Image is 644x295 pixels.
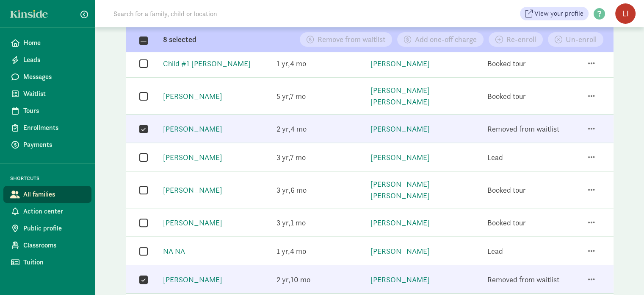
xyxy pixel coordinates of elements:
a: Tours [3,102,91,119]
span: Tuition [23,257,85,267]
span: Messages [23,72,85,82]
a: Leads [3,51,91,68]
a: [PERSON_NAME] [163,152,222,162]
a: View your profile [520,7,589,20]
a: [PERSON_NAME] [370,218,429,228]
a: [PERSON_NAME] [370,59,429,68]
a: [PERSON_NAME] [163,185,222,195]
span: Un-enroll [566,36,597,43]
span: 1 [276,59,290,68]
div: Lead [487,245,503,257]
span: Public profile [23,223,85,233]
a: [PERSON_NAME] [163,124,222,134]
span: 7 [290,91,306,101]
span: 2 [276,275,290,284]
a: [PERSON_NAME] [163,218,222,228]
span: 3 [276,185,290,195]
a: NA NA [163,246,185,256]
a: [PERSON_NAME] [370,152,429,162]
a: Public profile [3,220,91,237]
div: Removed from waitlist [487,274,559,285]
a: [PERSON_NAME] [PERSON_NAME] [370,85,429,107]
a: [PERSON_NAME] [PERSON_NAME] [370,179,429,200]
span: 6 [290,185,307,195]
button: Re-enroll [489,32,543,47]
span: 4 [290,124,307,134]
a: [PERSON_NAME] [163,275,222,284]
a: Child #1 [PERSON_NAME] [163,59,251,68]
a: [PERSON_NAME] [370,246,429,256]
a: Messages [3,68,91,85]
span: 1 [276,246,290,256]
span: 1 [290,218,306,228]
span: Payments [23,140,85,150]
span: 7 [290,152,306,162]
span: Classrooms [23,240,85,250]
span: Add one-off charge [415,36,477,43]
span: Action center [23,206,85,216]
span: 5 [276,91,290,101]
span: View your profile [534,8,583,19]
span: Enrollments [23,123,85,133]
span: Home [23,38,85,48]
span: Leads [23,55,85,65]
div: Booked tour [487,217,526,228]
a: Action center [3,203,91,220]
button: Remove from waitlist [300,32,392,47]
iframe: Chat Widget [602,254,644,295]
span: 3 [276,152,290,162]
span: Re-enroll [506,36,536,43]
a: Home [3,34,91,51]
a: Tuition [3,254,91,271]
a: Payments [3,136,91,153]
div: Booked tour [487,58,526,69]
span: Tours [23,106,85,116]
div: Removed from waitlist [487,123,559,135]
a: Enrollments [3,119,91,136]
span: Waitlist [23,89,85,99]
a: All families [3,186,91,203]
a: [PERSON_NAME] [163,91,222,101]
button: Add one-off charge [397,32,484,47]
a: [PERSON_NAME] [370,275,429,284]
a: Waitlist [3,85,91,102]
span: 4 [290,59,306,68]
a: Classrooms [3,237,91,254]
input: Search for a family, child or location [108,5,346,22]
a: [PERSON_NAME] [370,124,429,134]
span: 2 [276,124,290,134]
span: All families [23,189,85,199]
div: 8 selected [126,36,219,43]
span: 10 [290,275,310,284]
div: Booked tour [487,90,526,102]
span: 4 [290,246,306,256]
span: 3 [276,218,290,228]
button: Un-enroll [548,32,603,47]
span: Remove from waitlist [318,36,385,43]
div: Lead [487,152,503,163]
div: Booked tour [487,184,526,196]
